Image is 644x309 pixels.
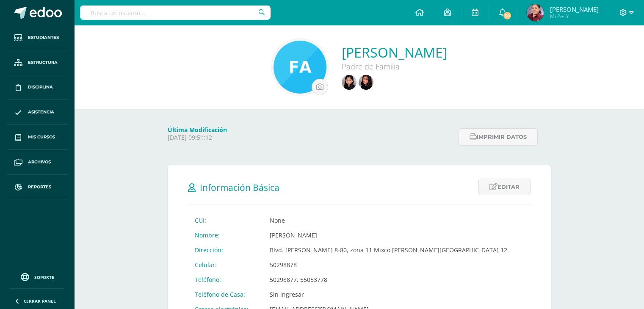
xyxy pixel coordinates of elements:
[7,50,68,75] a: Estructura
[263,213,516,228] td: None
[34,274,54,280] span: Soporte
[10,271,64,282] a: Soporte
[28,159,51,166] span: Archivos
[28,184,51,190] span: Reportes
[342,75,357,90] img: 59c953908315b2f2233507ce3f835614.png
[188,257,263,272] td: Celular:
[7,100,68,125] a: Asistencia
[503,11,512,20] span: 50
[263,243,516,257] td: Blvd. [PERSON_NAME] 8-80, zona 11 Mixco [PERSON_NAME][GEOGRAPHIC_DATA] 12.
[459,128,538,146] button: Imprimir datos
[188,272,263,287] td: Teléfono:
[7,125,68,150] a: Mis cursos
[28,84,53,91] span: Disciplina
[263,257,516,272] td: 50298878
[7,175,68,200] a: Reportes
[274,41,326,94] img: 0ece5e7dc320d8ae2e1cc1c7503aab8d.png
[28,134,55,141] span: Mis cursos
[7,25,68,50] a: Estudiantes
[7,150,68,175] a: Archivos
[80,6,271,20] input: Busca un usuario...
[263,272,516,287] td: 50298877, 55053778
[168,126,453,134] h4: Última Modificación
[342,61,447,72] div: Padre de Familia
[188,213,263,228] td: CUI:
[527,4,544,21] img: d6b8000caef82a835dfd50702ce5cd6f.png
[359,75,373,90] img: 0e76c26b49d0e05fea1ae30dda6fcbf5.png
[200,182,279,193] span: Información Básica
[28,59,58,66] span: Estructura
[478,179,531,195] a: Editar
[28,34,59,41] span: Estudiantes
[550,5,599,14] span: [PERSON_NAME]
[188,287,263,302] td: Teléfono de Casa:
[263,287,516,302] td: Sin ingresar
[263,228,516,243] td: [PERSON_NAME]
[28,109,54,116] span: Asistencia
[24,298,56,304] span: Cerrar panel
[168,134,453,141] p: [DATE] 09:51:12
[342,43,447,61] a: [PERSON_NAME]
[188,243,263,257] td: Dirección:
[7,75,68,100] a: Disciplina
[188,228,263,243] td: Nombre:
[550,13,599,20] span: Mi Perfil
